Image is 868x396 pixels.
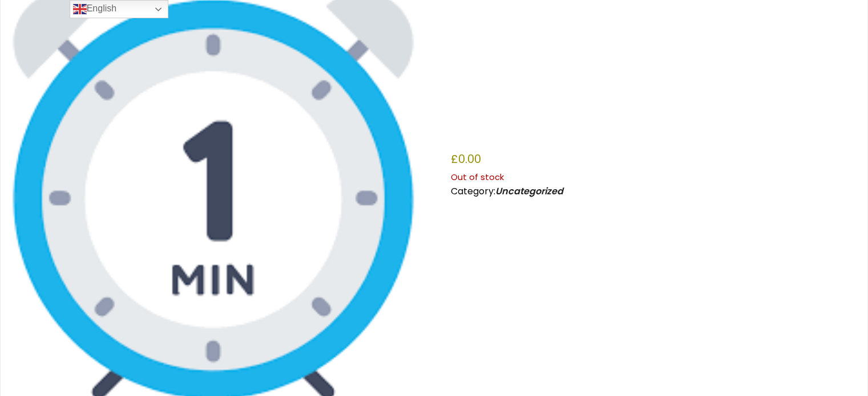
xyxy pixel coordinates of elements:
bdi: 0.00 [451,151,481,167]
p: Out of stock [451,170,859,185]
span: £ [451,151,458,167]
h1: Public Password Recovery 1 Minute (free trial demo) [451,10,859,143]
span: Category: [451,185,563,198]
img: en [73,2,87,16]
a: Uncategorized [495,185,563,198]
